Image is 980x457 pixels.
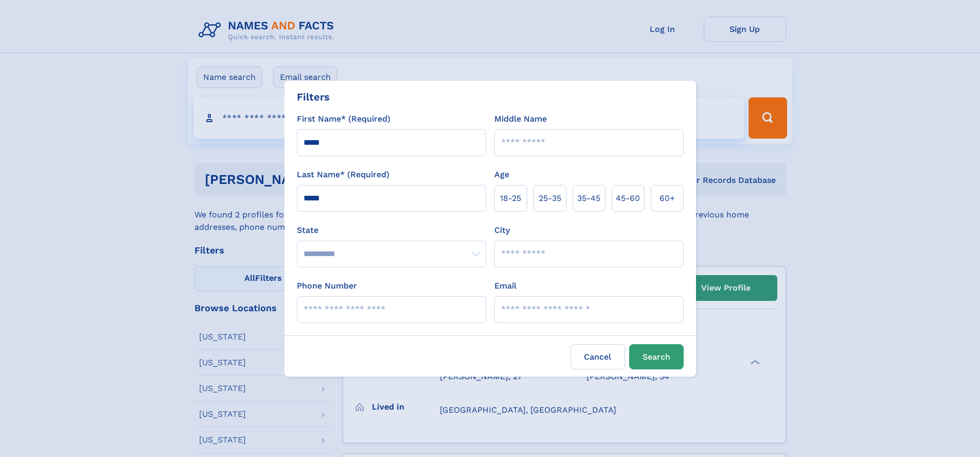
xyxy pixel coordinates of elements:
[616,192,640,205] span: 45‑60
[577,192,600,205] span: 35‑45
[494,224,510,236] label: City
[629,344,684,369] button: Search
[571,344,625,369] label: Cancel
[297,280,357,292] label: Phone Number
[297,168,389,181] label: Last Name* (Required)
[539,192,561,205] span: 25‑35
[297,89,330,105] div: Filters
[297,113,390,125] label: First Name* (Required)
[494,280,516,292] label: Email
[500,192,521,205] span: 18‑25
[494,168,509,181] label: Age
[297,224,486,236] label: State
[494,113,547,125] label: Middle Name
[660,192,675,205] span: 60+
